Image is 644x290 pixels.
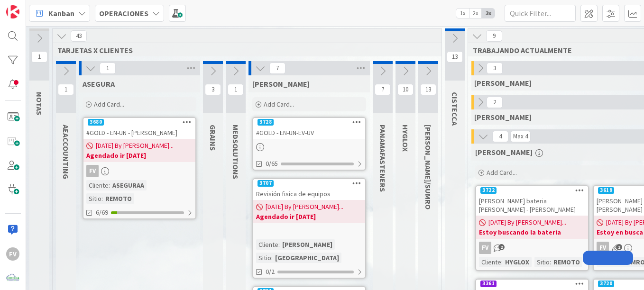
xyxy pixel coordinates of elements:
[479,257,501,267] div: Cliente
[447,51,463,63] span: 13
[456,9,469,18] span: 1x
[86,193,101,204] div: Sitio
[252,79,310,89] span: KRESTON
[48,8,74,19] span: Kanban
[475,147,533,157] span: FERNANDO
[253,127,365,139] div: #GOLD - EN-UN-EV-UV
[110,180,147,190] div: ASEGURAA
[253,118,365,127] div: 3728
[57,45,430,55] span: TARJETAS X CLIENTES
[253,188,365,200] div: Revisión fisica de equipos
[480,187,497,194] div: 3722
[86,180,109,190] div: Cliente
[258,180,274,187] div: 3707
[513,134,528,139] div: Max 4
[258,119,274,126] div: 3728
[273,253,341,263] div: [GEOGRAPHIC_DATA]
[505,5,576,22] input: Quick Filter...
[476,280,588,288] div: 3361
[476,186,588,195] div: 3722
[598,281,614,287] div: 3720
[551,257,582,267] div: REMOTO
[83,118,195,139] div: 3680#GOLD - EN-UN - [PERSON_NAME]
[253,118,365,139] div: 3728#GOLD - EN-UN-EV-UV
[598,187,614,194] div: 3619
[109,180,110,190] span: :
[71,30,87,42] span: 43
[83,117,196,219] a: 3680#GOLD - EN-UN - [PERSON_NAME][DATE] By [PERSON_NAME]...Agendado ir [DATE]FVCliente:ASEGURAASi...
[6,5,19,18] img: Visit kanbanzone.com
[476,195,588,216] div: [PERSON_NAME] bateria [PERSON_NAME] - [PERSON_NAME]
[266,159,278,169] span: 0/65
[83,165,195,177] div: FV
[6,247,19,261] div: FV
[88,119,104,126] div: 3680
[256,253,271,263] div: Sitio
[228,84,244,95] span: 1
[208,125,218,151] span: GRAINS
[278,239,280,250] span: :
[271,253,273,263] span: :
[96,208,108,217] span: 6/69
[479,242,491,254] div: FV
[205,84,221,95] span: 3
[487,168,517,177] span: Add Card...
[252,117,366,171] a: 3728#GOLD - EN-UN-EV-UV0/65
[269,63,285,74] span: 7
[58,84,74,95] span: 1
[487,63,503,74] span: 3
[475,185,589,271] a: 3722[PERSON_NAME] bateria [PERSON_NAME] - [PERSON_NAME][DATE] By [PERSON_NAME]...Estoy buscando l...
[550,257,551,267] span: :
[83,79,115,89] span: ASEGURA
[375,84,391,95] span: 7
[96,141,174,151] span: [DATE] By [PERSON_NAME]...
[86,165,99,177] div: FV
[264,100,294,109] span: Add Card...
[474,78,532,88] span: GABRIEL
[99,9,148,18] b: OPERACIONES
[6,272,19,285] img: avatar
[231,125,240,179] span: MEDSOLUTIONS
[492,131,508,142] span: 4
[476,186,588,216] div: 3722[PERSON_NAME] bateria [PERSON_NAME] - [PERSON_NAME]
[83,127,195,139] div: #GOLD - EN-UN - [PERSON_NAME]
[487,97,503,108] span: 2
[256,239,278,250] div: Cliente
[597,242,609,254] div: FV
[266,202,343,212] span: [DATE] By [PERSON_NAME]...
[61,125,71,179] span: AEACCOUNTING
[474,112,532,122] span: NAVIL
[94,100,124,109] span: Add Card...
[469,9,482,18] span: 2x
[35,92,44,115] span: NOTAS
[252,178,366,279] a: 3707Revisión fisica de equipos[DATE] By [PERSON_NAME]...Agendado ir [DATE]Cliente:[PERSON_NAME]Si...
[534,257,550,267] div: Sitio
[103,193,134,204] div: REMOTO
[479,227,585,237] b: Estoy buscando la bateria
[100,63,116,74] span: 1
[482,9,495,18] span: 3x
[253,179,365,188] div: 3707
[480,281,497,287] div: 3361
[476,242,588,254] div: FV
[423,125,433,209] span: IVOR/SUMRO
[498,244,505,250] span: 2
[486,30,502,42] span: 9
[488,217,566,227] span: [DATE] By [PERSON_NAME]...
[378,125,387,192] span: PANAMAFASTENERS
[397,84,414,95] span: 10
[280,239,335,250] div: [PERSON_NAME]
[266,267,275,277] span: 0/2
[501,257,503,267] span: :
[401,125,410,152] span: HYGLOX
[83,118,195,127] div: 3680
[253,179,365,200] div: 3707Revisión fisica de equipos
[86,151,193,160] b: Agendado ir [DATE]
[503,257,532,267] div: HYGLOX
[101,193,103,204] span: :
[450,92,460,126] span: CISTECCA
[420,84,436,95] span: 13
[616,244,622,250] span: 2
[256,212,362,221] b: Agendado ir [DATE]
[31,51,47,63] span: 1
